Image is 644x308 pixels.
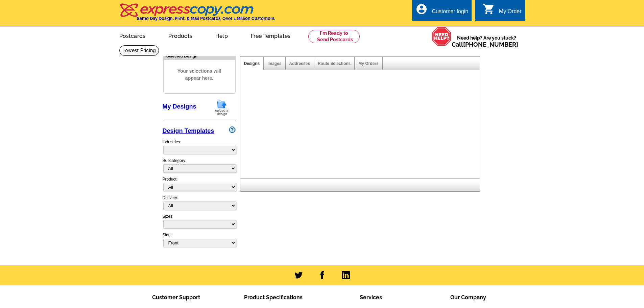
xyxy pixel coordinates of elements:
a: Same Day Design, Print, & Mail Postcards. Over 1 Million Customers. [119,8,275,21]
a: Design Templates [163,127,214,134]
a: shopping_cart My Order [483,7,522,16]
div: Product: [163,176,236,195]
span: Need help? Are you stuck? [452,34,522,48]
span: Our Company [450,294,486,301]
img: help [432,27,452,46]
a: Route Selections [318,61,351,66]
a: Designs [244,61,260,66]
a: Free Templates [240,27,302,43]
a: Addresses [289,61,310,66]
div: Subcategory: [163,158,236,176]
a: Postcards [109,27,157,43]
span: Services [360,294,382,301]
div: Sizes: [163,213,236,232]
div: Selected Design [164,53,235,59]
span: Product Specifications [244,294,303,301]
img: upload-design [213,99,231,116]
a: My Orders [358,61,378,66]
span: Your selections will appear here. [169,61,230,89]
div: Customer login [432,8,468,18]
div: Industries: [163,136,236,158]
a: Products [158,27,203,43]
img: design-wizard-help-icon.png [229,126,236,133]
h4: Same Day Design, Print, & Mail Postcards. Over 1 Million Customers. [137,16,275,21]
span: Customer Support [152,294,200,301]
a: Help [205,27,239,43]
a: [PHONE_NUMBER] [463,41,518,48]
a: My Designs [163,103,196,110]
div: My Order [499,8,522,18]
a: account_circle Customer login [415,7,468,16]
a: Images [267,61,281,66]
div: Delivery: [163,195,236,213]
span: Call [452,41,518,48]
div: Side: [163,232,236,248]
i: account_circle [415,3,428,15]
i: shopping_cart [483,3,495,15]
